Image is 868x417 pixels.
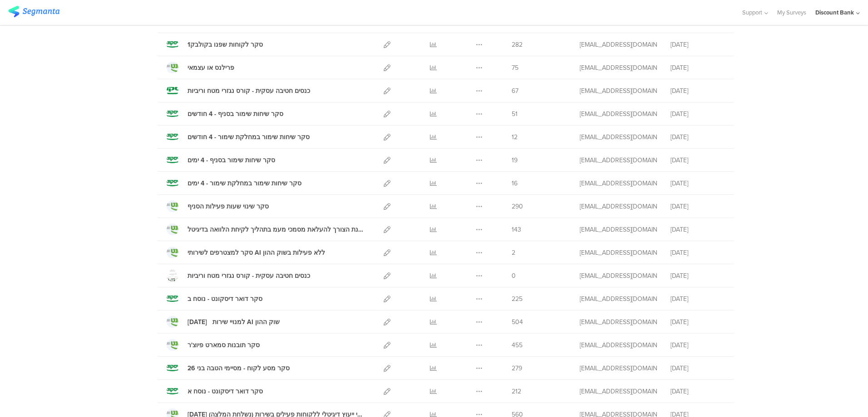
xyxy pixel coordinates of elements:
span: 67 [512,86,518,96]
div: [DATE] [671,294,725,304]
a: סקר שיחות שימור בסניף - 4 חודשים [167,108,283,120]
div: anat.gilad@dbank.co.il [580,294,657,304]
div: סקר דואר דיסקונט - נוסח ב [187,294,262,304]
div: [DATE] [671,202,725,211]
span: 212 [512,387,521,396]
div: סקר תובנות סמארט פיוצ'ר [187,340,260,350]
div: [DATE] [671,317,725,327]
div: anat.gilad@dbank.co.il [580,179,657,188]
span: Support [742,8,762,17]
div: anat.gilad@dbank.co.il [580,364,657,373]
div: [DATE] [671,271,725,281]
a: סקר מסע לקוח - מסיימי הטבה בני 26 [167,362,290,374]
a: סקר שינוי שעות פעילות הסניף [167,200,269,212]
div: [DATE] [671,109,725,119]
span: 0 [512,271,516,281]
div: פרילנס או עצמאי [187,63,234,73]
a: סקר שיחות שימור במחלקת שימור - 4 ימים [167,177,301,189]
a: סקר שיחות שימור במחלקת שימור - 4 חודשים [167,131,310,143]
span: 19 [512,155,518,165]
span: 12 [512,132,518,142]
div: anat.gilad@dbank.co.il [580,155,657,165]
div: [DATE] [671,364,725,373]
div: [DATE] [671,155,725,165]
a: פרילנס או עצמאי [167,62,234,73]
span: 455 [512,340,523,350]
div: hofit.refael@dbank.co.il [580,225,657,234]
a: סקר למצטרפים לשירותי AI ללא פעילות בשוק ההון [167,247,325,258]
div: סקר לקוחות שפנו בקולבק1 [187,40,263,49]
div: סקר מסע לקוח - מסיימי הטבה בני 26 [187,364,290,373]
div: hofit.refael@dbank.co.il [580,317,657,327]
a: סקר שיחות שימור בסניף - 4 ימים [167,154,275,166]
div: hofit.refael@dbank.co.il [580,63,657,73]
span: 290 [512,202,523,211]
span: 2 [512,248,515,257]
div: סקר דואר דיסקונט - נוסח א [187,387,263,396]
div: anat.gilad@dbank.co.il [580,387,657,396]
a: סקר דואר דיסקונט - נוסח א [167,385,263,397]
div: סקר למצטרפים לשירותי AI ללא פעילות בשוק ההון [187,248,325,257]
div: [DATE] [671,248,725,257]
a: בחינת הצורך להעלאת מסמכי מעמ בתהליך לקיחת הלוואה בדיגיטל [167,223,364,235]
div: hofit.refael@dbank.co.il [580,248,657,257]
div: כנסים חטיבה עסקית - קורס נגזרי מטח וריביות [187,271,310,281]
a: כנסים חטיבה עסקית - קורס נגזרי מטח וריביות [167,270,310,281]
a: סקר דואר דיסקונט - נוסח ב [167,293,262,305]
a: כנסים חטיבה עסקית - קורס נגזרי מטח וריביות [167,85,310,97]
span: 51 [512,109,518,119]
div: סקר שיחות שימור במחלקת שימור - 4 חודשים [187,132,310,142]
a: סקר תובנות סמארט פיוצ'ר [167,339,260,351]
span: 225 [512,294,523,304]
div: כנסים חטיבה עסקית - קורס נגזרי מטח וריביות [187,86,310,96]
div: anat.gilad@dbank.co.il [580,109,657,119]
span: 282 [512,40,523,49]
div: [DATE] [671,86,725,96]
span: 16 [512,179,518,188]
div: anat.gilad@dbank.co.il [580,132,657,142]
div: [DATE] [671,179,725,188]
div: anat.gilad@dbank.co.il [580,86,657,96]
div: Discount Bank [815,8,854,17]
div: eden.nabet@dbank.co.il [580,40,657,49]
div: [DATE] [671,63,725,73]
img: segmanta logo [8,6,59,17]
div: [DATE] [671,225,725,234]
div: סקר שיחות שימור במחלקת שימור - 4 ימים [187,179,301,188]
span: 504 [512,317,523,327]
a: [DATE] למנויי שירות AI שוק ההון [167,316,280,328]
a: סקר לקוחות שפנו בקולבק1 [167,39,263,50]
span: 279 [512,364,522,373]
div: hofit.refael@dbank.co.il [580,340,657,350]
div: בחינת הצורך להעלאת מסמכי מעמ בתהליך לקיחת הלוואה בדיגיטל [187,225,364,234]
div: [DATE] [671,40,725,49]
div: [DATE] [671,132,725,142]
div: [DATE] [671,340,725,350]
div: hofit.refael@dbank.co.il [580,202,657,211]
div: סקר שיחות שימור בסניף - 4 ימים [187,155,275,165]
div: anat.gilad@dbank.co.il [580,271,657,281]
div: יולי 2025 למנויי שירות AI שוק ההון [187,317,280,327]
div: [DATE] [671,387,725,396]
div: סקר שינוי שעות פעילות הסניף [187,202,269,211]
span: 75 [512,63,518,73]
div: סקר שיחות שימור בסניף - 4 חודשים [187,109,283,119]
span: 143 [512,225,521,234]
